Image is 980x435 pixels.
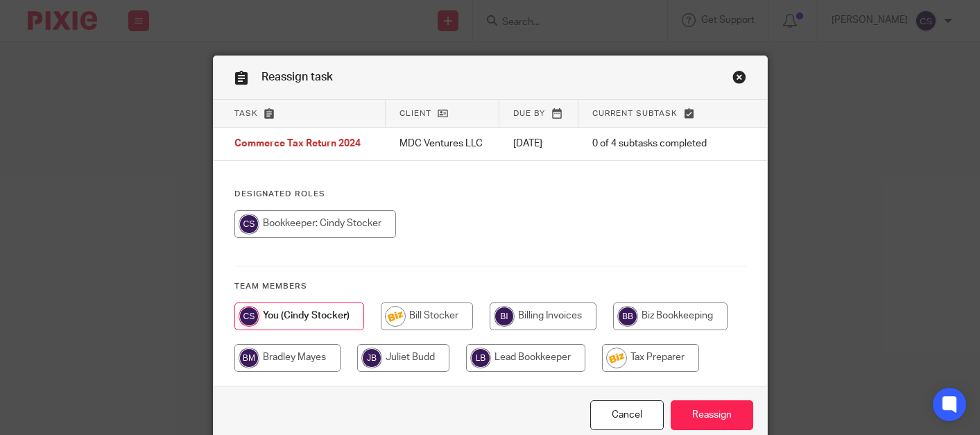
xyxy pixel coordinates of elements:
[513,137,565,151] p: [DATE]
[261,71,333,83] span: Reassign task
[592,110,678,117] span: Current subtask
[399,137,485,151] p: MDC Ventures LLC
[234,189,746,200] h4: Designated Roles
[234,281,746,292] h4: Team members
[732,70,746,89] a: Close this dialog window
[671,400,753,430] input: Reassign
[234,139,361,149] span: Commerce Tax Return 2024
[399,110,431,117] span: Client
[590,400,664,430] a: Close this dialog window
[578,128,724,161] td: 0 of 4 subtasks completed
[513,110,545,117] span: Due by
[234,110,258,117] span: Task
